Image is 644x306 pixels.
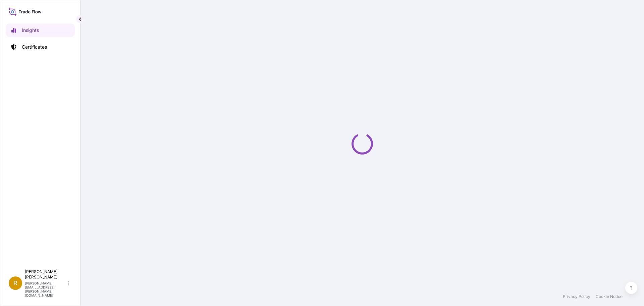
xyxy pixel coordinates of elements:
a: Certificates [6,40,75,54]
span: R [13,280,17,287]
p: [PERSON_NAME][EMAIL_ADDRESS][PERSON_NAME][DOMAIN_NAME] [25,281,66,297]
a: Cookie Notice [596,294,623,299]
a: Privacy Policy [563,294,590,299]
p: Insights [22,27,39,34]
p: [PERSON_NAME] [PERSON_NAME] [25,269,66,280]
a: Insights [6,24,75,37]
p: Certificates [22,44,47,50]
